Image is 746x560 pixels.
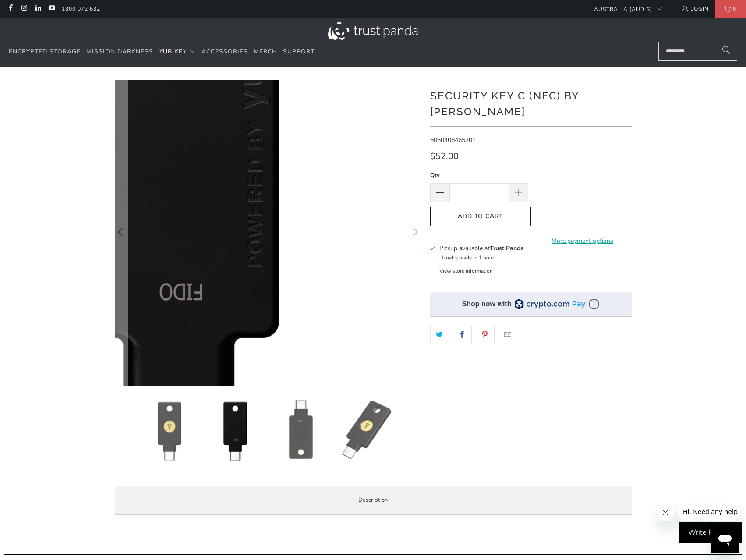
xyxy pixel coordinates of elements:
[254,47,277,56] span: Merch
[115,486,632,515] label: Description
[139,400,200,461] img: Security Key C (NFC) by Yubico - Trust Panda
[439,213,522,220] span: Add to Cart
[114,80,421,386] a: Security Key C (NFC) by Yubico - Trust Panda
[34,5,42,12] a: Trust Panda Australia on LinkedIn
[453,326,472,344] a: Share this on Facebook
[7,5,14,12] a: Trust Panda Australia on Facebook
[430,136,476,144] span: 5060408465301
[658,42,737,61] input: Search...
[439,267,493,274] button: View store information
[715,42,737,61] button: Search
[476,326,495,344] a: Share this on Pinterest
[336,400,397,461] img: Security Key C (NFC) by Yubico - Trust Panda
[254,42,277,62] a: Merch
[270,400,332,461] img: Security Key C (NFC) by Yubico - Trust Panda
[5,6,63,13] span: Hi. Need any help?
[490,244,524,252] b: Trust Panda
[439,244,524,253] h3: Pickup available at
[9,42,81,62] a: Encrypted Storage
[202,42,248,62] a: Accessories
[430,207,531,227] button: Add to Cart
[679,522,742,544] div: Write Review
[534,236,632,246] a: More payment options
[86,47,153,56] span: Mission Darkness
[430,326,449,344] a: Share this on Twitter
[462,299,512,309] div: Shop now with
[86,42,153,62] a: Mission Darkness
[20,5,28,12] a: Trust Panda Australia on Instagram
[328,22,418,40] img: Trust Panda Australia
[657,504,674,521] iframe: Close message
[711,525,739,553] iframe: Button to launch messaging window
[205,400,266,461] img: Security Key C (NFC) by Yubico - Trust Panda
[439,254,494,261] small: Usually ready in 1 hour
[9,47,81,56] span: Encrypted Storage
[62,4,100,14] a: 1300 072 632
[159,47,187,56] span: YubiKey
[283,47,315,56] span: Support
[114,80,128,386] button: Previous
[9,42,315,62] nav: Translation missing: en.navigation.header.main_nav
[430,150,459,162] span: $52.00
[430,86,632,120] h1: Security Key C (NFC) by [PERSON_NAME]
[678,502,739,521] iframe: Message from company
[283,42,315,62] a: Support
[408,80,422,386] button: Next
[202,47,248,56] span: Accessories
[430,170,528,180] label: Qty
[681,4,709,14] a: Login
[430,359,632,388] iframe: Reviews Widget
[159,42,196,62] summary: YubiKey
[48,5,55,12] a: Trust Panda Australia on YouTube
[499,326,517,344] a: Email this to a friend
